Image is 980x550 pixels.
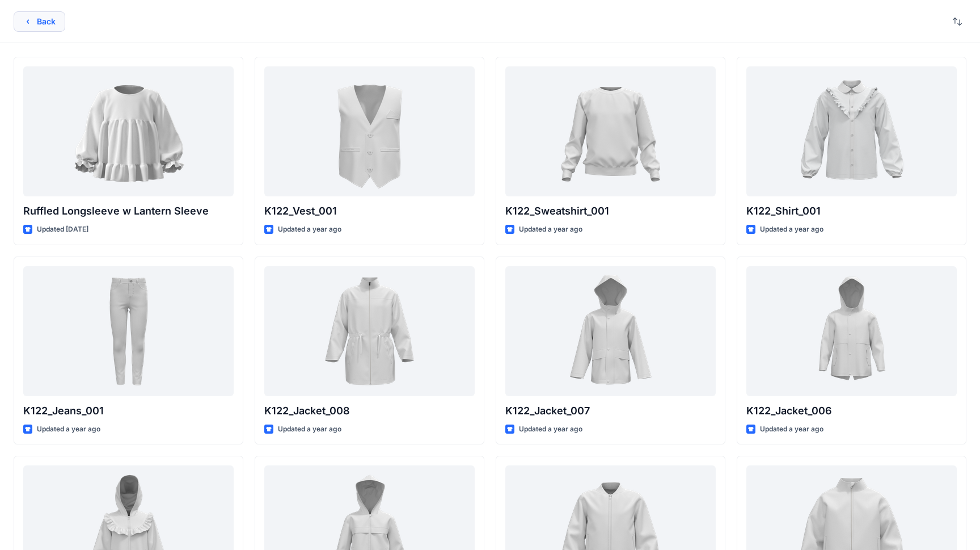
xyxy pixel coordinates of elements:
a: Ruffled Longsleeve w Lantern Sleeve [23,66,234,196]
p: K122_Jeans_001 [23,403,234,419]
p: K122_Jacket_008 [264,403,475,419]
p: Updated a year ago [278,224,341,236]
p: K122_Shirt_001 [746,203,957,219]
p: Updated [DATE] [37,224,88,236]
p: K122_Sweatshirt_001 [505,203,716,219]
a: K122_Sweatshirt_001 [505,66,716,196]
button: Back [14,11,65,32]
p: Updated a year ago [760,423,823,435]
a: K122_Jacket_006 [746,266,957,396]
p: Updated a year ago [519,423,582,435]
p: Ruffled Longsleeve w Lantern Sleeve [23,203,234,219]
p: Updated a year ago [278,423,341,435]
a: K122_Jacket_007 [505,266,716,396]
a: K122_Jeans_001 [23,266,234,396]
a: K122_Jacket_008 [264,266,475,396]
p: Updated a year ago [760,224,823,236]
p: K122_Vest_001 [264,203,475,219]
p: K122_Jacket_007 [505,403,716,419]
a: K122_Shirt_001 [746,66,957,196]
p: K122_Jacket_006 [746,403,957,419]
p: Updated a year ago [519,224,582,236]
p: Updated a year ago [37,423,100,435]
a: K122_Vest_001 [264,66,475,196]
